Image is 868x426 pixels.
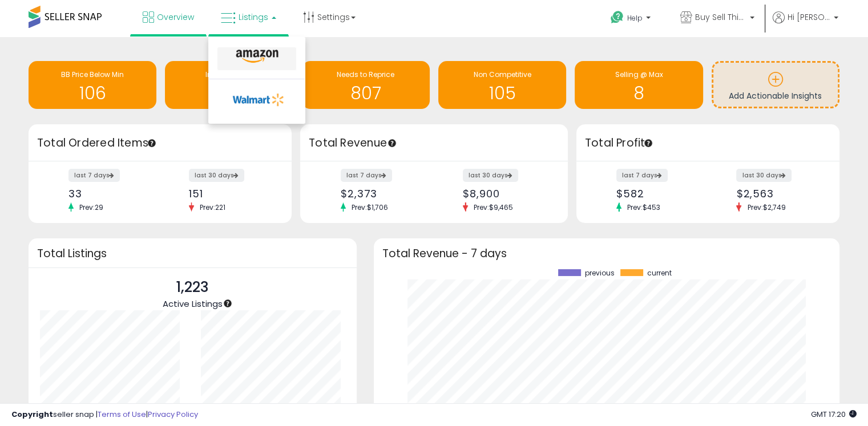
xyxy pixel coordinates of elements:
h3: Total Ordered Items [37,135,283,151]
div: Tooltip anchor [387,138,397,148]
h1: 106 [34,84,151,103]
span: Inventory Age [205,70,253,79]
p: 1,223 [163,277,223,298]
span: Hi [PERSON_NAME] [788,11,830,23]
i: Get Help [610,10,624,25]
div: 33 [68,188,151,200]
span: BB Price Below Min [61,70,124,79]
a: Needs to Reprice 807 [302,61,430,109]
a: Inventory Age 4 [165,61,293,109]
span: Prev: 29 [74,202,109,212]
span: Help [627,13,643,23]
span: 2025-08-11 17:20 GMT [811,409,857,420]
span: Add Actionable Insights [729,90,822,102]
h3: Total Profit [585,135,831,151]
span: Overview [157,11,194,23]
div: Tooltip anchor [223,298,233,309]
span: Buy Sell This & That [695,11,746,23]
div: $2,373 [341,188,426,200]
div: 151 [189,188,272,200]
a: Help [601,2,662,37]
label: last 30 days [463,169,518,182]
span: current [647,269,672,277]
h1: 807 [308,84,424,103]
span: Prev: $1,706 [346,202,394,212]
label: last 7 days [616,169,668,182]
h3: Total Listings [37,249,348,258]
a: Privacy Policy [148,409,198,420]
span: previous [585,269,615,277]
label: last 30 days [736,169,792,182]
div: $8,900 [463,188,548,200]
h1: 8 [580,84,697,103]
a: Add Actionable Insights [713,63,838,107]
a: Selling @ Max 8 [575,61,703,109]
b: 444 [86,402,107,416]
label: last 7 days [68,169,120,182]
a: Hi [PERSON_NAME] [773,11,838,37]
label: last 30 days [189,169,244,182]
span: Prev: $9,465 [468,202,519,212]
span: Active Listings [163,298,223,310]
span: Selling @ Max [615,70,663,79]
span: Needs to Reprice [337,70,394,79]
span: Prev: 221 [194,202,231,212]
span: Listings [239,11,268,23]
a: Terms of Use [98,409,146,420]
label: last 7 days [341,169,392,182]
div: Tooltip anchor [147,138,157,148]
a: BB Price Below Min 106 [29,61,156,109]
b: 559 [247,402,265,416]
h3: Total Revenue - 7 days [382,249,831,258]
h1: 105 [444,84,560,103]
div: seller snap | | [11,409,198,420]
h3: Total Revenue [309,135,559,151]
h1: 4 [171,84,287,103]
div: $2,563 [736,188,819,200]
span: Non Competitive [474,70,531,79]
span: Prev: $453 [621,202,666,212]
div: $582 [616,188,699,200]
strong: Copyright [11,409,53,420]
a: Non Competitive 105 [438,61,566,109]
div: Tooltip anchor [643,138,653,148]
span: Prev: $2,749 [741,202,791,212]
